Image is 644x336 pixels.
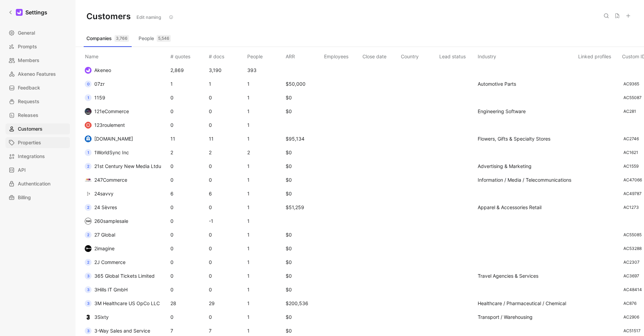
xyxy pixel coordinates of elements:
span: Properties [18,139,41,147]
td: 0 [169,242,207,255]
div: AC51517 [623,327,641,334]
button: logo260samplesale [82,216,131,227]
button: 11159 [82,92,108,103]
div: AC2307 [623,259,640,266]
div: 3 [85,273,92,279]
td: $51,259 [284,201,323,214]
div: AC53288 [623,245,642,252]
button: 007zr [82,79,107,89]
td: 0 [207,91,246,105]
td: 0 [207,242,246,255]
td: 1 [246,269,284,283]
td: 1 [246,173,284,187]
td: Engineering Software [476,105,577,118]
a: API [5,165,70,176]
img: logo [85,245,92,252]
button: 33M Healthcare US OpCo LLC [82,298,162,309]
td: 1 [246,297,284,310]
span: 24 Sèvres [94,204,117,210]
th: Lead status [438,47,476,63]
td: 0 [169,159,207,173]
div: AC47066 [623,177,642,183]
span: 3-Way Sales and Service [94,328,150,334]
button: logo123roulement [82,120,127,131]
span: 07zr [94,81,105,87]
button: 33Hills IT GmbH [82,284,130,295]
td: $0 [284,159,323,173]
th: # quotes [169,47,207,63]
td: $0 [284,242,323,255]
div: 3,766 [115,35,129,42]
img: logo [85,108,92,115]
h1: Customers [86,11,131,21]
td: Information / Media / Telecommunications [476,173,577,187]
td: 1 [246,159,284,173]
th: ARR [284,47,323,63]
td: 393 [246,63,284,77]
td: 0 [169,310,207,324]
img: logo [85,314,92,321]
td: 0 [169,173,207,187]
span: Integrations [18,152,45,160]
span: 247Commerce [94,177,127,183]
a: Integrations [5,151,70,162]
td: Apparel & Accessories Retail [476,201,577,214]
td: 1 [169,77,207,91]
button: People [136,33,174,44]
td: 0 [207,105,246,118]
td: 2 [207,146,246,159]
div: AC2906 [623,314,639,321]
td: $95,134 [284,132,323,146]
h1: Settings [25,8,47,16]
button: 227 Global [82,229,118,240]
button: Companies [84,33,132,44]
td: 0 [169,228,207,242]
button: logo121eCommerce [82,106,131,117]
td: 1 [246,77,284,91]
button: Edit naming [133,12,164,22]
div: AC1621 [623,149,638,156]
div: 5,546 [157,35,171,42]
div: AC55085 [623,231,642,238]
td: $0 [284,146,323,159]
div: 1 [85,149,92,156]
img: logo [85,122,92,129]
div: AC2746 [623,135,639,142]
td: 6 [207,187,246,201]
button: logo3Sixty [82,312,111,323]
th: Linked profiles [577,47,621,63]
button: 224 Sèvres [82,202,119,213]
span: 27 Global [94,232,115,238]
td: 0 [169,283,207,297]
td: Advertising & Marketing [476,159,577,173]
span: 123roulement [94,122,125,128]
td: 0 [169,201,207,214]
td: Transport / Warehousing [476,310,577,324]
th: # docs [207,47,246,63]
span: 365 Global Tickets Limited [94,273,155,279]
button: logoAkeneo [82,65,114,76]
td: 1 [246,255,284,269]
td: 1 [246,201,284,214]
a: Billing [5,192,70,203]
span: 3Sixty [94,314,109,320]
span: General [18,29,35,37]
td: 0 [169,91,207,105]
td: 1 [246,105,284,118]
td: 0 [169,118,207,132]
td: 1 [246,187,284,201]
img: logo [85,177,92,183]
div: 3 [85,327,92,334]
span: 1WorldSync Inc [94,149,129,155]
span: Name [82,53,101,59]
td: 1 [246,118,284,132]
div: 0 [85,81,92,87]
td: 29 [207,297,246,310]
a: Authentication [5,178,70,189]
td: 0 [207,255,246,269]
button: logo247Commerce [82,175,130,185]
div: 3 [85,300,92,307]
span: API [18,166,26,174]
th: Close date [361,47,399,63]
span: 260samplesale [94,218,128,224]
